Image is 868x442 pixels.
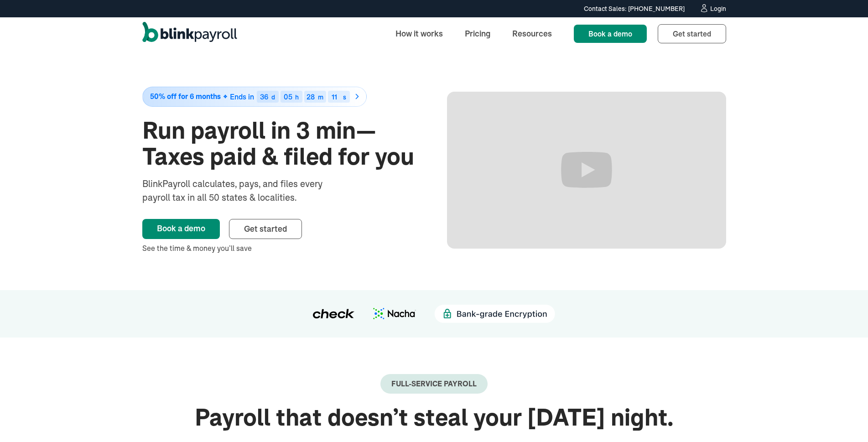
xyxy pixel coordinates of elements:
[388,24,450,43] a: How it works
[391,380,477,388] div: Full-Service payroll
[658,24,726,43] a: Get started
[584,4,685,14] div: Contact Sales: [PHONE_NUMBER]
[447,92,726,249] iframe: Run Payroll in 3 min with BlinkPayroll
[142,405,726,431] h2: Payroll that doesn’t steal your [DATE] night.
[229,219,302,239] a: Get started
[295,94,299,100] div: h
[284,92,292,101] span: 05
[505,24,559,43] a: Resources
[150,93,221,100] span: 50% off for 6 months
[244,224,287,234] span: Get started
[142,87,421,107] a: 50% off for 6 monthsEnds in36d05h28m11s
[343,94,346,100] div: s
[673,29,711,38] span: Get started
[318,94,323,100] div: m
[307,92,315,101] span: 28
[260,92,268,101] span: 36
[574,25,647,43] a: Book a demo
[142,22,237,46] a: home
[142,177,347,204] div: BlinkPayroll calculates, pays, and files every payroll tax in all 50 states & localities.
[457,24,498,43] a: Pricing
[230,92,254,101] span: Ends in
[142,243,421,254] div: See the time & money you’ll save
[710,5,726,12] div: Login
[699,4,726,14] a: Login
[142,219,220,239] a: Book a demo
[142,118,421,170] h1: Run payroll in 3 min—Taxes paid & filed for you
[271,94,275,100] div: d
[588,29,632,38] span: Book a demo
[332,92,337,101] span: 11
